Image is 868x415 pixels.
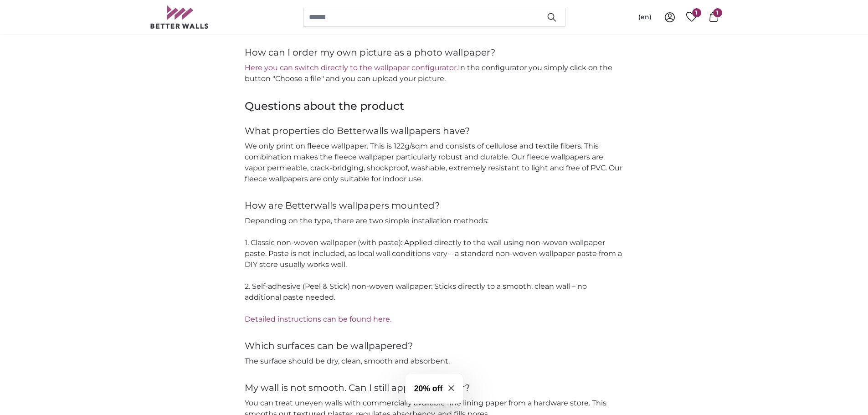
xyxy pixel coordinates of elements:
[245,99,624,113] h3: Questions about the product
[245,315,391,323] a: Detailed instructions can be found here.
[245,124,624,137] h4: What properties do Betterwalls wallpapers have?
[245,46,624,59] h4: How can I order my own picture as a photo wallpaper?
[245,62,624,84] p: In the configurator you simply click on the button "Choose a file" and you can upload your picture.
[150,5,209,29] img: Betterwalls
[631,9,659,26] button: (en)
[245,141,624,184] p: We only print on fleece wallpaper. This is 122g/sqm and consists of cellulose and textile fibers....
[245,356,624,367] p: The surface should be dry, clean, smooth and absorbent.
[245,215,624,325] p: Depending on the type, there are two simple installation methods: 1. Classic non-woven wallpaper ...
[245,339,624,352] h4: Which surfaces can be wallpapered?
[245,381,624,394] h4: My wall is not smooth. Can I still apply wallpaper?
[692,8,701,17] span: 1
[245,63,458,72] a: Here you can switch directly to the wallpaper configurator.
[245,199,624,212] h4: How are Betterwalls wallpapers mounted?
[713,8,722,17] span: 1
